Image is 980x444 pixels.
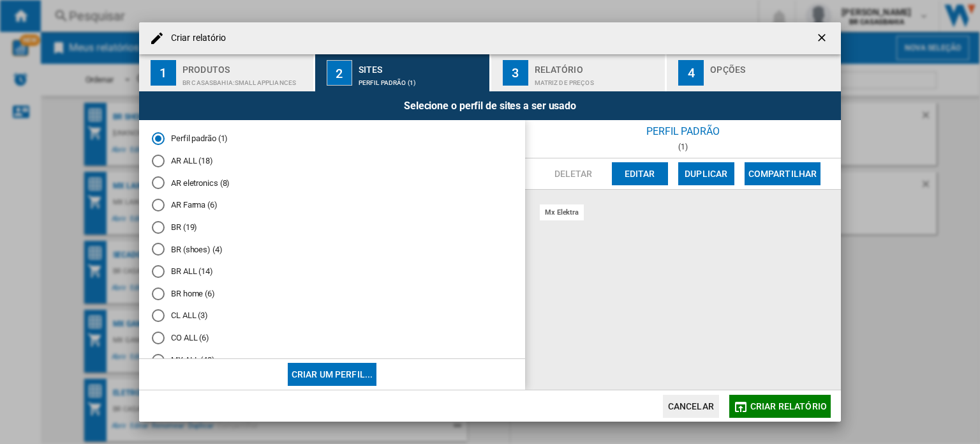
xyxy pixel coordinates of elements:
[152,332,512,344] md-radio-button: CO ALL (6)
[667,54,841,91] button: 4 Opções
[152,310,512,322] md-radio-button: CL ALL (3)
[359,73,484,86] div: Perfil padrão (1)
[491,54,667,91] button: 3 Relatório Matriz de preços
[540,204,584,220] div: mx elektra
[165,32,226,45] h4: Criar relatório
[152,266,512,278] md-radio-button: BR ALL (14)
[152,199,512,211] md-radio-button: AR Farma (6)
[152,354,512,366] md-radio-button: MX ALL (48)
[612,162,668,185] button: Editar
[139,54,315,91] button: 1 Produtos BR CASASBAHIA:Small appliances
[546,162,602,185] button: Deletar
[745,162,821,185] button: Compartilhar
[503,60,528,86] div: 3
[288,363,377,386] button: Criar um perfil...
[152,243,512,256] md-radio-button: BR (shoes) (4)
[678,162,734,185] button: Duplicar
[815,31,831,47] ng-md-icon: getI18NText('BUTTONS.CLOSE_DIALOG')
[535,73,660,86] div: Matriz de preços
[152,221,512,233] md-radio-button: BR (19)
[359,59,484,73] div: Sites
[525,142,841,151] div: (1)
[678,60,704,86] div: 4
[182,73,308,86] div: BR CASASBAHIA:Small appliances
[535,59,660,73] div: Relatório
[663,395,719,418] button: Cancelar
[152,287,512,300] md-radio-button: BR home (6)
[315,54,491,91] button: 2 Sites Perfil padrão (1)
[729,395,831,418] button: Criar relatório
[182,59,308,73] div: Produtos
[151,60,176,86] div: 1
[525,120,841,142] div: Perfil padrão
[327,60,352,86] div: 2
[152,155,512,167] md-radio-button: AR ALL (18)
[750,401,827,411] span: Criar relatório
[139,91,841,120] div: Selecione o perfil de sites a ser usado
[152,133,512,145] md-radio-button: Perfil padrão (1)
[710,59,836,73] div: Opções
[152,177,512,189] md-radio-button: AR eletronics (8)
[810,26,836,51] button: getI18NText('BUTTONS.CLOSE_DIALOG')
